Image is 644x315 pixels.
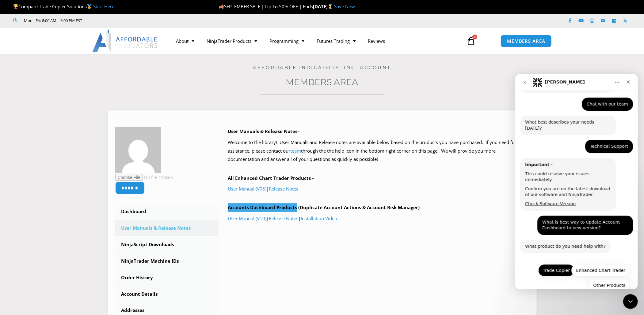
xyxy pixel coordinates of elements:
[507,39,545,43] span: MEMBERS AREA
[219,4,224,9] img: 🍂
[115,237,219,253] a: NinjaScript Downloads
[87,4,92,9] img: 🥇
[115,204,219,220] a: Dashboard
[13,3,114,9] span: Compare Trade Copier Solutions
[301,215,337,221] a: Installation Video
[23,17,82,24] span: Mon - Fri: 8:00 AM – 6:00 PM EST
[269,215,298,221] a: Release Notes
[115,270,219,286] a: Order History
[13,4,18,9] img: 🏆
[623,294,638,309] iframe: Intercom live chat
[115,220,219,236] a: User Manuals & Release Notes
[228,215,266,221] a: User Manual (V10)
[515,74,638,289] iframe: Intercom live chat
[228,186,266,192] a: User Manual (V05)
[115,253,219,269] a: NinjaTrader Machine IDs
[219,3,313,9] span: SEPTEMBER SALE | Up To 50% OFF | Ends
[328,4,333,9] img: ⌛
[228,138,529,164] p: Welcome to the library! User Manuals and Release notes are available below based on the products ...
[286,77,358,87] a: Members Area
[313,3,334,9] strong: [DATE]
[201,34,264,48] a: NinjaTrader Products
[269,186,298,192] a: Release Notes
[170,34,459,48] nav: Menu
[115,286,219,302] a: Account Details
[362,34,391,48] a: Reviews
[334,3,355,9] a: Save Now
[92,30,158,52] img: LogoAI | Affordable Indicators – NinjaTrader
[472,35,477,39] span: 0
[290,148,301,154] a: team
[311,34,362,48] a: Futures Trading
[115,127,161,173] img: 0bc0ac434140c54281fabe9d632629ffbcddfe601715e9e5fd94dbaccad3a06a
[228,214,529,223] p: | |
[91,17,183,24] iframe: Customer reviews powered by Trustpilot
[228,185,529,193] p: |
[93,3,114,9] a: Start Here
[228,204,423,210] b: Accounts Dashboard Products (Duplicate Account Actions & Account Risk Manager) –
[73,205,115,217] button: Other Products
[253,65,391,70] a: Affordable Indicators, Inc. Account
[457,32,484,50] a: 0
[228,175,314,181] b: All Enhanced Chart Trader Products –
[501,35,552,47] a: MEMBERS AREA
[170,34,201,48] a: About
[264,34,311,48] a: Programming
[228,128,300,134] b: User Manuals & Release Notes–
